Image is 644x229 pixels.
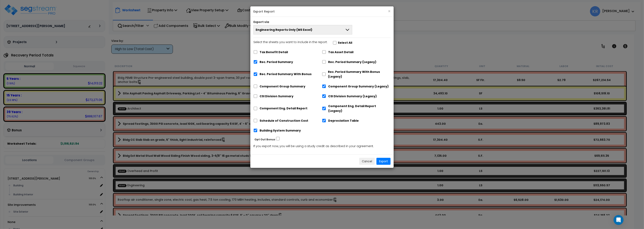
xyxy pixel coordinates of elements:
label: Tax Asset Detail [328,50,353,55]
p: If you export now, you will be using a study credit as described in your agreement. [253,144,391,149]
label: Rec. Period Summary [260,60,293,64]
input: Select the sheets you want to include in the report:Select All [333,41,337,45]
label: Tax Benefit Detail [260,50,288,55]
h5: Export Report [253,9,391,14]
label: Select All [338,40,352,45]
label: Component Group Summary [260,84,305,89]
label: Component Eng. Detail Report [260,106,307,111]
label: Depreciation Table [328,118,359,123]
p: Select the sheets you want to include in the report: [253,40,328,45]
label: Opt Out Bonus [254,137,275,142]
label: Component Group Summary (Legacy) [328,84,389,89]
button: × [388,9,391,13]
label: Building System Summary [260,128,301,133]
label: Schedule of Construction Cost [260,118,308,123]
div: Open Intercom Messenger [614,215,623,225]
button: Export [376,158,391,165]
label: Rec. Period Summary With Bonus (Legacy) [328,70,391,79]
button: Cancel [359,158,375,165]
button: Engineering Reports Only (MS Excel) [253,25,352,34]
label: CSI Division Summary (Legacy) [328,94,377,99]
label: Rec. Period Summary (Legacy) [328,60,376,64]
span: Engineering Reports Only (MS Excel) [256,28,312,32]
label: Component Eng. Detail Report (Legacy) [328,104,391,113]
label: Export via [253,20,269,24]
label: CSI Division Summary [260,94,293,99]
label: Rec. Period Summary With Bonus [260,72,312,77]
